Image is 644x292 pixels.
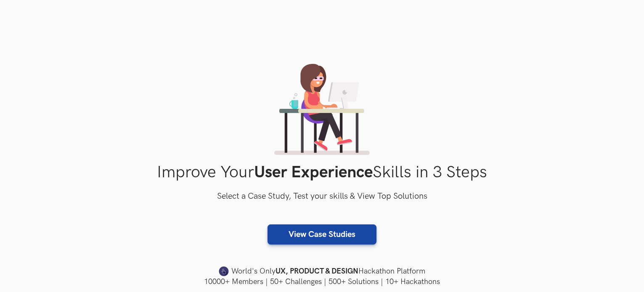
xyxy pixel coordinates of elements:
a: View Case Studies [268,224,376,245]
h1: Improve Your Skills in 3 Steps [53,163,591,182]
h4: World's Only Hackathon Platform [53,266,591,277]
h3: Select a Case Study, Test your skills & View Top Solutions [53,190,591,203]
img: uxhack-favicon-image.png [219,266,229,277]
strong: UX, PRODUCT & DESIGN [276,266,358,277]
strong: User Experience [254,163,373,182]
h4: 10000+ Members | 50+ Challenges | 500+ Solutions | 10+ Hackathons [53,276,591,287]
img: lady working on laptop [274,64,370,155]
